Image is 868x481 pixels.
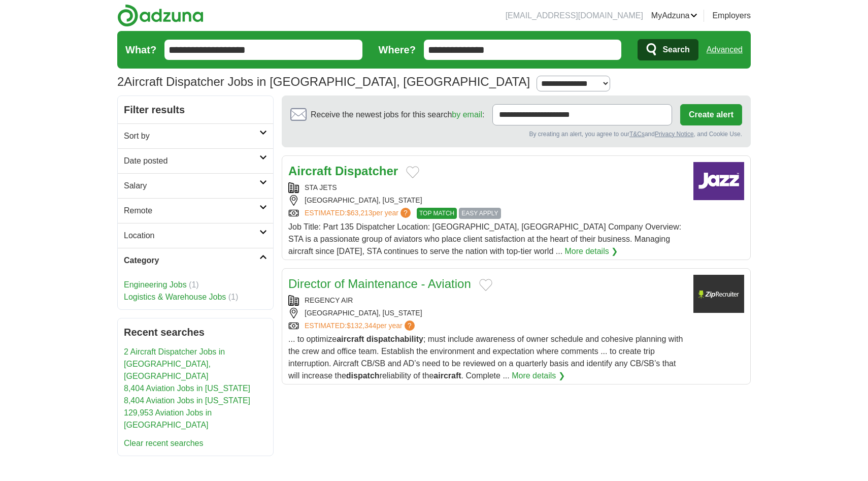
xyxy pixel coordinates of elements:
[124,180,259,192] h2: Salary
[118,223,273,248] a: Location
[288,182,685,193] div: STA JETS
[118,148,273,173] a: Date posted
[693,275,744,313] img: Company logo
[118,248,273,273] a: Category
[288,164,331,178] strong: Aircraft
[629,131,645,138] a: T&Cs
[506,10,643,22] li: [EMAIL_ADDRESS][DOMAIN_NAME]
[379,42,416,57] label: Where?
[124,205,259,217] h2: Remote
[305,320,417,331] a: ESTIMATED:$132,344per year?
[638,39,698,60] button: Search
[189,280,199,289] span: (1)
[124,130,259,142] h2: Sort by
[288,164,398,178] a: Aircraft Dispatcher
[311,109,484,121] span: Receive the newest jobs for this search :
[117,73,124,91] span: 2
[124,254,259,267] h2: Category
[288,195,685,206] div: [GEOGRAPHIC_DATA], [US_STATE]
[124,155,259,167] h2: Date posted
[288,295,685,306] div: REGENCY AIR
[459,208,500,219] span: EASY APPLY
[406,166,419,178] button: Add to favorite jobs
[118,173,273,198] a: Salary
[479,279,492,291] button: Add to favorite jobs
[288,308,685,318] div: [GEOGRAPHIC_DATA], [US_STATE]
[124,325,267,340] h2: Recent searches
[288,277,471,291] a: Director of Maintenance - Aviation
[707,40,743,60] a: Advanced
[124,396,250,405] a: 8,404 Aviation Jobs in [US_STATE]
[347,322,376,330] span: $132,344
[124,293,226,301] a: Logistics & Warehouse Jobs
[651,10,698,22] a: MyAdzuna
[565,245,618,258] a: More details ❯
[124,347,225,380] a: 2 Aircraft Dispatcher Jobs in [GEOGRAPHIC_DATA], [GEOGRAPHIC_DATA]
[228,293,239,301] span: (1)
[337,335,364,343] strong: aircraft
[433,371,461,380] strong: aircraft
[117,4,204,27] img: Adzuna logo
[347,209,373,217] span: $63,213
[346,371,380,380] strong: dispatch
[712,10,751,22] a: Employers
[417,208,457,219] span: TOP MATCH
[290,130,742,139] div: By creating an alert, you agree to our and , and Cookie Use.
[452,110,482,119] a: by email
[288,335,683,380] span: ... to optimize ; must include awareness of owner schedule and cohesive planning with the crew an...
[512,370,565,382] a: More details ❯
[117,75,530,88] h1: Aircraft Dispatcher Jobs in [GEOGRAPHIC_DATA], [GEOGRAPHIC_DATA]
[693,162,744,200] img: Company logo
[335,164,398,178] strong: Dispatcher
[124,384,250,393] a: 8,404 Aviation Jobs in [US_STATE]
[680,104,742,125] button: Create alert
[124,408,212,429] a: 129,953 Aviation Jobs in [GEOGRAPHIC_DATA]
[118,198,273,223] a: Remote
[125,42,156,57] label: What?
[124,230,259,242] h2: Location
[288,222,681,255] span: Job Title: Part 135 Dispatcher Location: [GEOGRAPHIC_DATA], [GEOGRAPHIC_DATA] Company Overview: S...
[305,208,413,219] a: ESTIMATED:$63,213per year?
[662,40,689,60] span: Search
[118,96,273,123] h2: Filter results
[405,320,415,331] span: ?
[124,280,187,289] a: Engineering Jobs
[400,208,411,218] span: ?
[124,439,204,447] a: Clear recent searches
[655,131,694,138] a: Privacy Notice
[118,123,273,148] a: Sort by
[366,335,423,343] strong: dispatchability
